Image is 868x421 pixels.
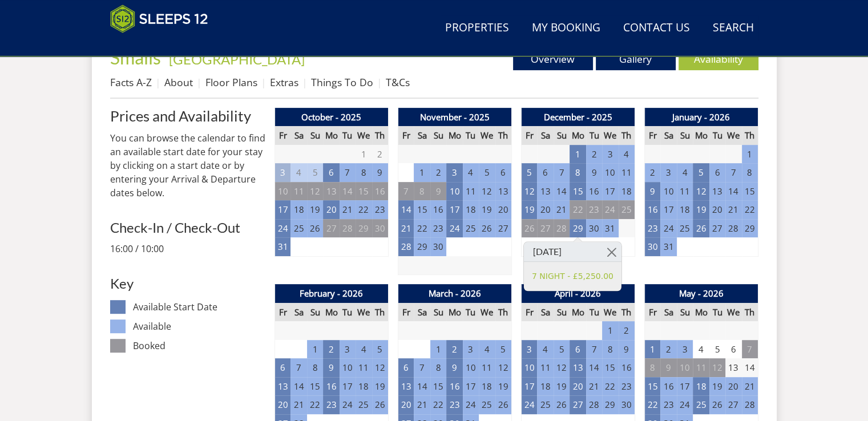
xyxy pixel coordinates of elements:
td: 13 [537,182,553,201]
td: 18 [479,377,495,396]
td: 16 [372,182,388,201]
td: 18 [677,200,693,219]
td: 21 [398,219,414,238]
td: 25 [290,219,306,238]
td: 19 [479,200,495,219]
th: Mo [446,126,462,145]
td: 23 [430,219,446,238]
th: Mo [693,303,709,322]
td: 5 [372,340,388,359]
td: 12 [372,358,388,377]
td: 7 [742,340,758,359]
th: Fr [521,126,537,145]
td: 19 [307,200,323,219]
td: 2 [660,340,676,359]
td: 20 [725,377,741,396]
p: 16:00 / 10:00 [110,242,265,256]
td: 23 [586,200,602,219]
td: 20 [537,200,553,219]
td: 4 [619,145,635,164]
td: 19 [372,377,388,396]
td: 9 [644,182,660,201]
td: 19 [709,377,725,396]
th: May - 2026 [644,284,758,303]
td: 27 [709,219,725,238]
td: 31 [274,237,290,256]
td: 23 [619,377,635,396]
th: April - 2026 [521,284,635,303]
td: 22 [570,200,586,219]
td: 6 [398,358,414,377]
td: 28 [554,219,570,238]
th: Sa [537,126,553,145]
td: 4 [463,163,479,182]
th: October - 2025 [274,108,388,127]
td: 18 [537,377,553,396]
td: 21 [340,200,356,219]
th: Th [372,126,388,145]
th: December - 2025 [521,108,635,127]
td: 17 [446,200,462,219]
td: 1 [307,340,323,359]
td: 20 [570,377,586,396]
td: 8 [430,358,446,377]
th: Th [372,303,388,322]
td: 7 [554,163,570,182]
th: Th [742,126,758,145]
td: 4 [677,163,693,182]
td: 11 [290,182,306,201]
td: 19 [521,200,537,219]
td: 20 [709,200,725,219]
dd: Booked [133,339,265,353]
td: 6 [725,340,741,359]
td: 31 [660,237,676,256]
td: 21 [742,377,758,396]
td: 1 [742,145,758,164]
span: - [164,51,305,67]
td: 2 [586,145,602,164]
td: 18 [693,377,709,396]
th: Tu [586,303,602,322]
h2: Prices and Availability [110,108,265,124]
td: 13 [725,358,741,377]
p: You can browse the calendar to find an available start date for your stay by clicking on a start ... [110,131,265,200]
a: Things To Do [311,75,373,89]
th: Fr [521,303,537,322]
td: 14 [414,377,430,396]
td: 9 [586,163,602,182]
td: 16 [619,358,635,377]
td: 17 [340,377,356,396]
td: 23 [644,219,660,238]
th: Mo [323,126,339,145]
td: 29 [356,219,372,238]
td: 11 [693,358,709,377]
td: 3 [463,340,479,359]
td: 10 [446,182,462,201]
td: 29 [414,237,430,256]
td: 15 [356,182,372,201]
td: 8 [570,163,586,182]
td: 9 [660,358,676,377]
th: Mo [570,126,586,145]
td: 11 [537,358,553,377]
td: 27 [537,219,553,238]
dd: Available [133,319,265,333]
th: Fr [644,303,660,322]
td: 7 [414,358,430,377]
td: 13 [398,377,414,396]
th: Tu [340,303,356,322]
td: 15 [602,358,618,377]
th: Tu [463,303,479,322]
td: 30 [586,219,602,238]
h3: Check-In / Check-Out [110,220,265,235]
th: Sa [660,126,676,145]
a: Extras [270,75,298,89]
td: 13 [274,377,290,396]
td: 26 [521,219,537,238]
th: Th [495,126,511,145]
th: Su [677,126,693,145]
td: 3 [677,340,693,359]
th: Mo [570,303,586,322]
th: We [479,303,495,322]
a: Facts A-Z [110,75,152,89]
